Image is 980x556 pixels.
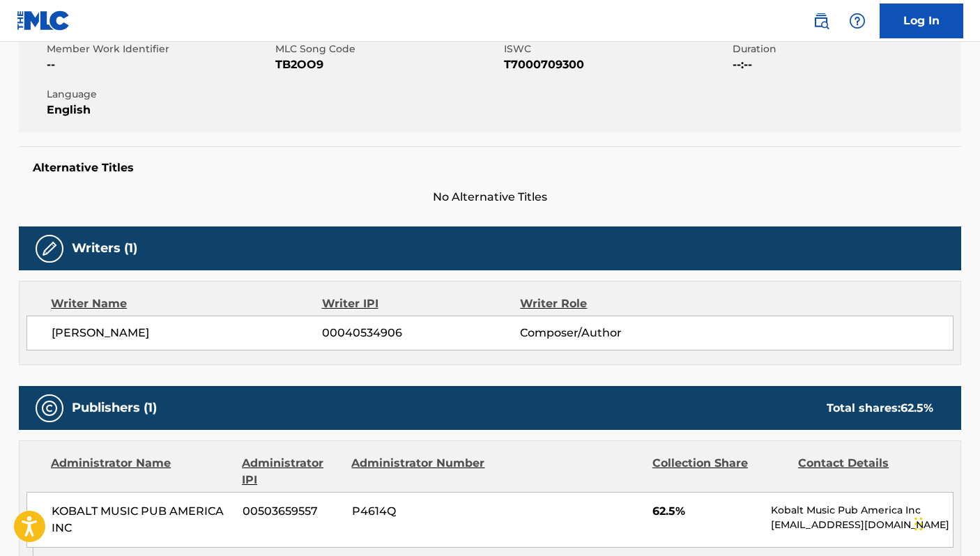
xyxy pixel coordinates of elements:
span: Composer/Author [520,325,700,341]
span: [PERSON_NAME] [52,325,322,341]
span: 62.5% [652,503,760,520]
h5: Alternative Titles [33,161,947,175]
div: Administrator Number [351,455,487,488]
h5: Publishers (1) [72,400,157,416]
div: Administrator IPI [242,455,341,488]
p: [EMAIL_ADDRESS][DOMAIN_NAME] [771,518,953,532]
span: --:-- [733,56,958,73]
div: Collection Share [652,455,788,488]
span: 00503659557 [243,503,342,520]
span: English [47,102,272,118]
p: Kobalt Music Pub America Inc [771,503,953,518]
img: search [813,13,829,29]
div: Contact Details [798,455,933,488]
span: KOBALT MUSIC PUB AMERICA INC [52,503,232,536]
a: Log In [880,3,963,38]
div: Writer Name [51,295,322,312]
span: 00040534906 [322,325,520,341]
img: help [849,13,866,29]
img: Writers [41,240,58,257]
h5: Writers (1) [72,240,137,256]
div: Help [843,7,871,35]
div: Writer Role [520,295,700,312]
span: ISWC [504,42,729,56]
img: Publishers [41,400,58,417]
span: MLC Song Code [275,42,500,56]
div: Drag [914,503,923,545]
div: Writer IPI [322,295,521,312]
iframe: Chat Widget [910,489,980,556]
span: Member Work Identifier [47,42,272,56]
span: 62.5 % [901,401,933,415]
span: -- [47,56,272,73]
span: Duration [733,42,958,56]
span: P4614Q [352,503,487,520]
span: Language [47,87,272,102]
span: No Alternative Titles [19,189,961,206]
span: T7000709300 [504,56,729,73]
div: Administrator Name [51,455,231,488]
img: MLC Logo [17,10,70,31]
a: Public Search [807,7,835,35]
span: TB2OO9 [275,56,500,73]
div: Total shares: [827,400,933,417]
